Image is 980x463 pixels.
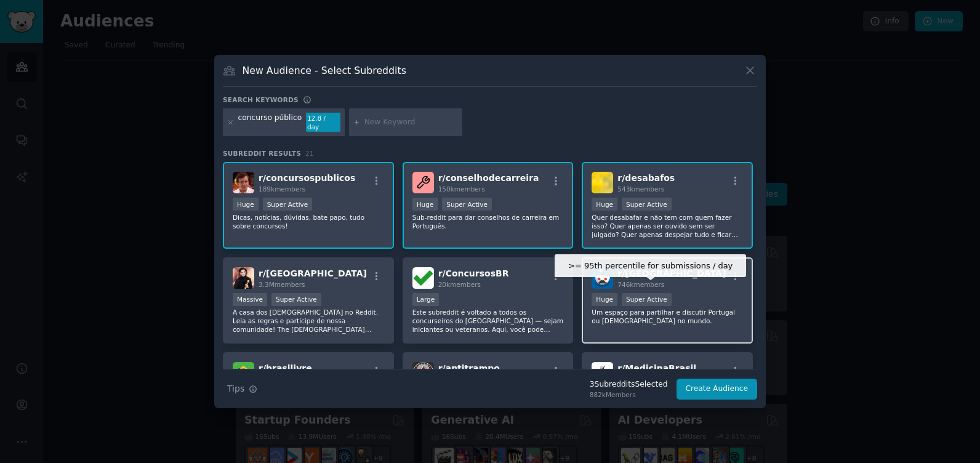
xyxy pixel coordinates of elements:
[442,198,492,211] div: Super Active
[243,64,406,77] h3: New Audience - Select Subreddits
[622,198,672,211] div: Super Active
[438,268,509,278] span: r/ ConcursosBR
[412,362,434,384] img: antitrampo
[617,185,664,193] span: 543k members
[622,293,672,306] div: Super Active
[592,362,613,384] img: MedicinaBrasil
[617,173,675,183] span: r/ desabafos
[233,213,384,230] p: Dicas, notícias, dúvidas, bate papo, tudo sobre concursos!
[259,281,305,288] span: 3.3M members
[233,308,384,334] p: A casa dos [DEMOGRAPHIC_DATA] no Reddit. Leia as regras e participe de nossa comunidade! The [DEM...
[617,268,726,278] span: r/ [GEOGRAPHIC_DATA]
[233,293,267,306] div: Massive
[259,173,355,183] span: r/ concursospublicos
[223,378,262,400] button: Tips
[438,173,539,183] span: r/ conselhodecarreira
[590,390,668,399] div: 882k Members
[617,281,664,288] span: 746k members
[263,198,313,211] div: Super Active
[305,150,314,157] span: 21
[233,362,254,384] img: brasilivre
[364,117,458,128] input: New Keyword
[592,172,613,193] img: desabafos
[227,382,244,395] span: Tips
[438,185,485,193] span: 150k members
[223,149,301,158] span: Subreddit Results
[590,379,668,390] div: 3 Subreddit s Selected
[259,363,312,373] span: r/ brasilivre
[306,113,340,132] div: 12.8 / day
[438,281,481,288] span: 20k members
[259,185,305,193] span: 189k members
[412,308,564,334] p: Este subreddit é voltado a todos os concurseiros do [GEOGRAPHIC_DATA] — sejam iniciantes ou veter...
[238,113,302,132] div: concurso público
[677,379,758,400] button: Create Audience
[592,293,617,306] div: Huge
[592,267,613,289] img: portugal
[592,198,617,211] div: Huge
[412,267,434,289] img: ConcursosBR
[592,213,743,239] p: Quer desabafar e não tem com quem fazer isso? Quer apenas ser ouvido sem ser julgado? Quer apenas...
[259,268,367,278] span: r/ [GEOGRAPHIC_DATA]
[617,363,696,373] span: r/ MedicinaBrasil
[412,172,434,193] img: conselhodecarreira
[233,267,254,289] img: brasil
[233,172,254,193] img: concursospublicos
[223,95,299,104] h3: Search keywords
[412,198,438,211] div: Huge
[438,363,500,373] span: r/ antitrampo
[412,213,564,230] p: Sub-reddit para dar conselhos de carreira em Português.
[592,308,743,325] p: Um espaço para partilhar e discutir Portugal ou [DEMOGRAPHIC_DATA] no mundo.
[412,293,440,306] div: Large
[233,198,259,211] div: Huge
[271,293,321,306] div: Super Active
